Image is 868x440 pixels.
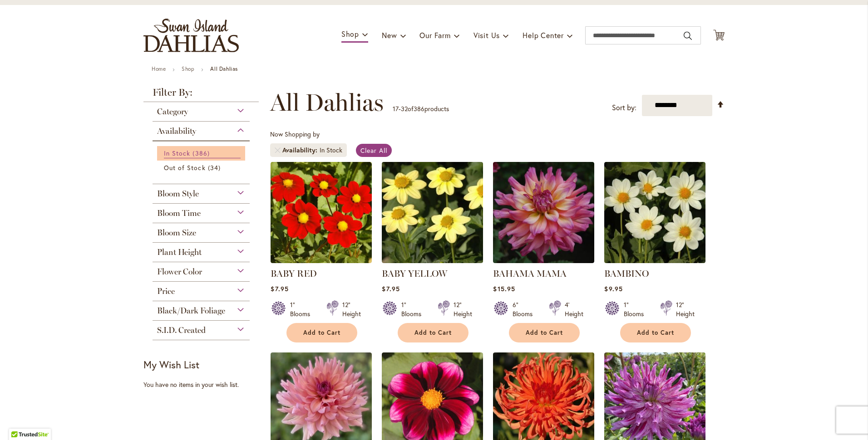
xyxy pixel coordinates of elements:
a: Shop [182,65,194,72]
a: In Stock 386 [164,148,241,158]
span: Our Farm [419,30,450,40]
span: All Dahlias [270,89,384,116]
a: BABY YELLOW [382,256,483,265]
span: S.I.D. Created [157,325,206,335]
a: Out of Stock 34 [164,163,241,172]
span: Category [157,107,188,117]
span: 17 [393,104,399,113]
span: Price [157,286,175,296]
span: Help Center [523,30,564,40]
span: $15.95 [493,284,515,293]
span: Add to Cart [637,329,674,337]
img: BAMBINO [604,162,705,263]
span: Visit Us [473,30,500,40]
span: Availability [157,126,196,136]
span: 386 [192,148,212,158]
button: Add to Cart [398,323,469,342]
span: Shop [341,29,359,39]
span: Availability [282,146,320,155]
iframe: Launch Accessibility Center [7,408,32,433]
strong: All Dahlias [210,65,238,72]
span: Add to Cart [414,329,452,337]
img: BABY RED [271,162,372,263]
button: Add to Cart [620,323,691,342]
div: In Stock [320,146,342,155]
span: Add to Cart [303,329,340,337]
span: Bloom Style [157,189,199,199]
span: Add to Cart [526,329,563,337]
a: BAMBINO [604,256,705,265]
img: Bahama Mama [493,162,594,263]
a: Home [152,65,166,72]
span: Bloom Time [157,208,201,218]
a: Bahama Mama [493,256,594,265]
label: Sort by: [612,99,636,116]
button: Add to Cart [509,323,580,342]
span: 32 [401,104,408,113]
div: 1" Blooms [401,300,427,318]
a: store logo [143,19,239,52]
div: 4' Height [565,300,583,318]
div: 12" Height [676,300,695,318]
span: In Stock [164,149,190,157]
span: $7.95 [271,284,288,293]
a: BAHAMA MAMA [493,268,567,279]
button: Add to Cart [286,323,357,342]
div: 12" Height [454,300,472,318]
a: Clear All [356,144,392,157]
div: You have no items in your wish list. [143,380,265,389]
img: BABY YELLOW [382,162,483,263]
a: BABY RED [271,268,317,279]
span: 34 [208,163,223,172]
span: Plant Height [157,247,202,257]
strong: Filter By: [143,88,259,102]
div: 6" Blooms [513,300,538,318]
span: Clear All [360,146,387,155]
a: BAMBINO [604,268,649,279]
a: BABY YELLOW [382,268,447,279]
a: BABY RED [271,256,372,265]
span: $7.95 [382,284,399,293]
span: Flower Color [157,267,202,277]
span: Bloom Size [157,228,196,238]
div: 12" Height [342,300,361,318]
span: Out of Stock [164,163,206,172]
span: 386 [414,104,424,113]
span: Black/Dark Foliage [157,306,225,316]
div: 1" Blooms [624,300,649,318]
a: Remove Availability In Stock [275,147,280,153]
strong: My Wish List [143,358,199,371]
span: Now Shopping by [270,130,320,138]
p: - of products [393,102,449,116]
span: New [382,30,397,40]
span: $9.95 [604,284,622,293]
div: 1" Blooms [290,300,316,318]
